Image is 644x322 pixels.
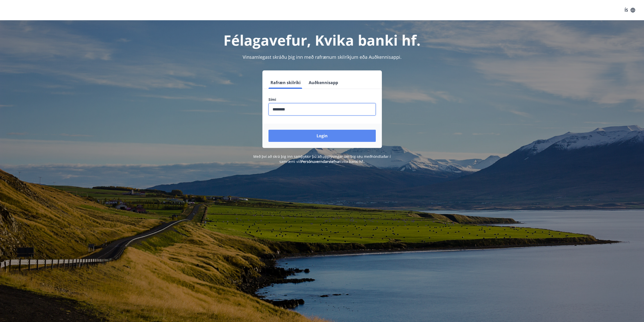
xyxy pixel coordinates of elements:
[243,54,402,60] span: Vinsamlegast skráðu þig inn með rafrænum skilríkjum eða Auðkennisappi.
[253,154,391,164] span: Með því að skrá þig inn samþykkir þú að upplýsingar um þig séu meðhöndlaðar í samræmi við Kvika b...
[307,77,340,89] button: Auðkennisapp
[301,159,339,164] a: Persónuverndarstefna
[268,97,376,102] label: Sími
[146,30,498,50] h1: Félagavefur, Kvika banki hf.
[268,130,376,142] button: Login
[268,77,303,89] button: Rafræn skilríki
[622,6,638,15] button: ÍS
